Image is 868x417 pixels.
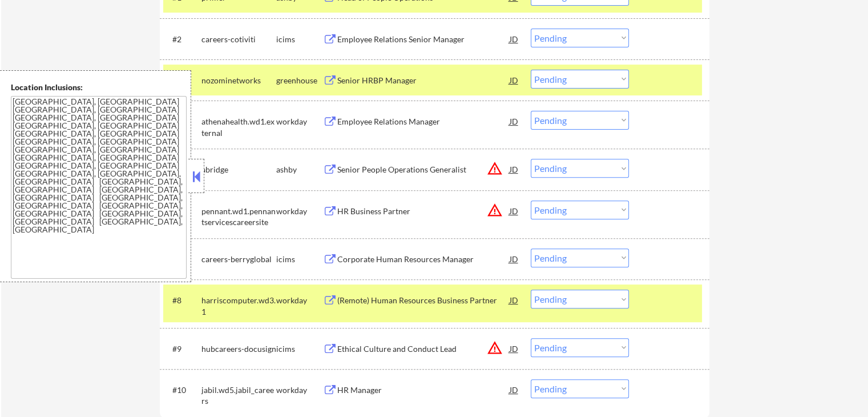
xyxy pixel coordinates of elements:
[337,75,510,86] div: Senior HRBP Manager
[337,343,510,355] div: Ethical Culture and Conduct Lead
[508,111,520,131] div: JD
[508,29,520,49] div: JD
[201,34,276,45] div: careers-cotiviti
[201,206,276,228] div: pennant.wd1.pennantservicescareersite
[276,343,323,355] div: icims
[276,295,323,306] div: workday
[201,384,276,407] div: jabil.wd5.jabil_careers
[201,116,276,138] div: athenahealth.wd1.external
[487,202,503,218] button: warning_amber
[508,290,520,310] div: JD
[337,254,510,265] div: Corporate Human Resources Manager
[337,34,510,45] div: Employee Relations Senior Manager
[487,161,503,177] button: warning_amber
[487,340,503,356] button: warning_amber
[201,75,276,86] div: nozominetworks
[172,343,192,355] div: #9
[508,159,520,179] div: JD
[508,379,520,400] div: JD
[276,75,323,86] div: greenhouse
[508,248,520,269] div: JD
[276,384,323,396] div: workday
[337,164,510,175] div: Senior People Operations Generalist
[172,384,192,396] div: #10
[276,254,323,265] div: icims
[172,34,192,45] div: #2
[201,343,276,355] div: hubcareers-docusign
[276,206,323,217] div: workday
[201,254,276,265] div: careers-berryglobal
[508,338,520,359] div: JD
[172,295,192,306] div: #8
[337,384,510,396] div: HR Manager
[276,116,323,127] div: workday
[337,295,510,306] div: (Remote) Human Resources Business Partner
[508,201,520,221] div: JD
[201,295,276,317] div: harriscomputer.wd3.1
[337,116,510,127] div: Employee Relations Manager
[276,34,323,45] div: icims
[337,206,510,217] div: HR Business Partner
[11,82,187,93] div: Location Inclusions:
[508,70,520,90] div: JD
[276,164,323,175] div: ashby
[201,164,276,175] div: abridge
